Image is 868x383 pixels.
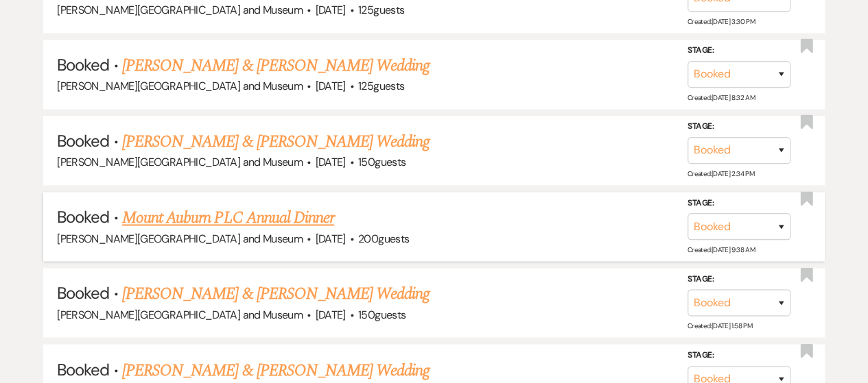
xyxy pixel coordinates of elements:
span: Created: [DATE] 1:58 PM [688,321,752,330]
a: [PERSON_NAME] & [PERSON_NAME] Wedding [122,358,430,382]
label: Stage: [688,43,790,58]
span: 150 guests [358,155,406,169]
label: Stage: [688,272,790,287]
label: Stage: [688,119,790,134]
a: [PERSON_NAME] & [PERSON_NAME] Wedding [122,53,430,78]
span: 150 guests [358,308,406,322]
span: 200 guests [358,232,409,246]
span: 125 guests [358,79,404,93]
label: Stage: [688,348,790,363]
a: [PERSON_NAME] & [PERSON_NAME] Wedding [122,129,430,154]
span: [PERSON_NAME][GEOGRAPHIC_DATA] and Museum [57,155,303,169]
span: [DATE] [315,308,345,322]
span: Booked [57,54,109,75]
span: Booked [57,358,109,380]
span: [PERSON_NAME][GEOGRAPHIC_DATA] and Museum [57,232,303,246]
span: [PERSON_NAME][GEOGRAPHIC_DATA] and Museum [57,79,303,93]
span: [PERSON_NAME][GEOGRAPHIC_DATA] and Museum [57,308,303,322]
a: [PERSON_NAME] & [PERSON_NAME] Wedding [122,282,430,306]
span: Created: [DATE] 9:38 AM [688,245,755,254]
span: 125 guests [358,3,404,17]
span: Created: [DATE] 3:30 PM [688,16,755,25]
span: [DATE] [315,232,345,246]
span: [PERSON_NAME][GEOGRAPHIC_DATA] and Museum [57,3,303,17]
span: [DATE] [315,155,345,169]
span: Booked [57,130,109,151]
span: Created: [DATE] 2:34 PM [688,169,754,178]
span: Booked [57,206,109,227]
span: [DATE] [315,3,345,17]
span: [DATE] [315,79,345,93]
label: Stage: [688,195,790,210]
span: Created: [DATE] 8:32 AM [688,93,755,102]
a: Mount Auburn PLC Annual Dinner [122,206,334,230]
span: Booked [57,282,109,304]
